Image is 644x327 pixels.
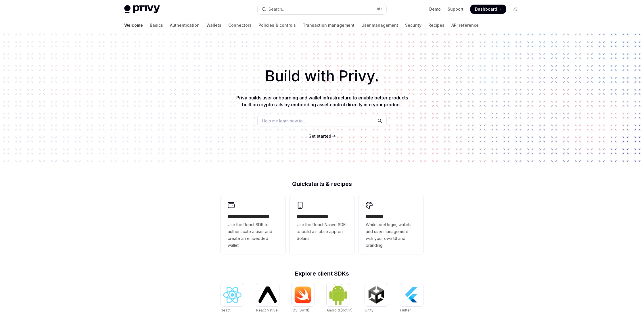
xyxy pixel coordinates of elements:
a: Wallets [206,18,221,32]
div: Search... [269,6,285,13]
span: Use the React SDK to authenticate a user and create an embedded wallet. [228,221,278,249]
span: Use the React Native SDK to build a mobile app on Solana. [297,221,347,242]
a: Demo [429,6,441,12]
img: light logo [124,5,160,13]
img: Android (Kotlin) [329,284,347,305]
img: React [223,287,241,303]
a: Authentication [170,18,200,32]
button: Toggle dark mode [511,5,520,14]
a: Transaction management [303,18,354,32]
span: Flutter [400,308,411,312]
a: Basics [150,18,163,32]
span: Dashboard [475,6,497,12]
button: Open search [258,4,386,14]
a: React NativeReact Native [256,283,279,313]
a: API reference [451,18,479,32]
span: iOS (Swift) [292,308,309,312]
a: Welcome [124,18,143,32]
span: Privy builds user onboarding and wallet infrastructure to enable better products built on crypto ... [236,95,408,107]
a: **** *****Whitelabel login, wallets, and user management with your own UI and branding. [359,196,423,255]
a: iOS (Swift)iOS (Swift) [292,283,315,313]
a: Support [448,6,463,12]
a: **** **** **** ***Use the React Native SDK to build a mobile app on Solana. [290,196,354,255]
h2: Quickstarts & recipes [221,181,423,187]
span: Help me learn how to… [262,118,306,124]
span: Unity [365,308,373,312]
a: Dashboard [470,5,506,14]
h2: Explore client SDKs [221,271,423,276]
img: Unity [367,286,386,304]
img: Flutter [402,286,421,304]
a: User management [361,18,398,32]
span: ⌘ K [377,7,383,11]
a: Recipes [428,18,444,32]
h1: Build with Privy. [9,65,635,87]
span: React Native [256,308,278,312]
a: FlutterFlutter [400,283,423,313]
a: Connectors [228,18,252,32]
a: Android (Kotlin)Android (Kotlin) [327,283,352,313]
a: UnityUnity [365,283,388,313]
a: Get started [308,133,331,139]
a: Policies & controls [258,18,296,32]
span: Whitelabel login, wallets, and user management with your own UI and branding. [366,221,416,249]
img: iOS (Swift) [294,286,312,303]
span: React [221,308,231,312]
a: Security [405,18,421,32]
a: ReactReact [221,283,244,313]
span: Android (Kotlin) [327,308,352,312]
img: React Native [258,286,277,303]
span: Get started [308,134,331,139]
